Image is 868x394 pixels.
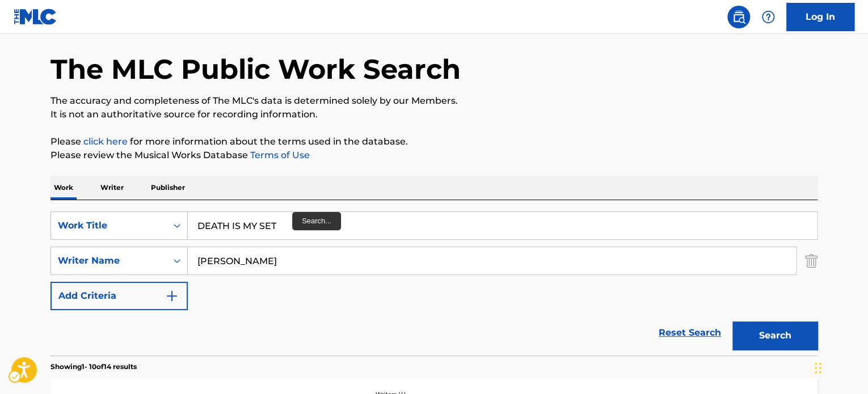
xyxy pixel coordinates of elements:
[811,340,868,394] iframe: Hubspot Iframe
[188,212,817,239] input: Search...
[50,362,137,372] p: Showing 1 - 10 of 14 results
[732,10,745,24] img: search
[148,176,188,200] p: Publisher
[50,135,818,149] p: Please for more information about the terms used in the database.
[50,94,818,108] p: The accuracy and completeness of The MLC's data is determined solely by our Members.
[732,321,818,350] button: Search
[58,219,160,232] div: Work Title
[14,9,57,25] img: MLC Logo
[805,247,818,275] img: Delete Criterion
[50,52,461,86] h1: The MLC Public Work Search
[50,149,818,162] p: Please review the Musical Works Database
[58,254,160,268] div: Writer Name
[811,340,868,394] div: Chat Widget
[83,136,128,147] a: click here
[248,150,310,160] a: Terms of Use
[786,3,854,31] a: Log In
[50,176,77,200] p: Work
[165,289,179,303] img: 9d2ae6d4665cec9f34b9.svg
[653,320,727,345] a: Reset Search
[188,247,796,274] input: Search...
[761,10,775,24] img: help
[50,108,818,121] p: It is not an authoritative source for recording information.
[815,351,821,385] div: Drag
[50,211,818,355] form: Search Form
[50,282,188,310] button: Add Criteria
[97,176,127,200] p: Writer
